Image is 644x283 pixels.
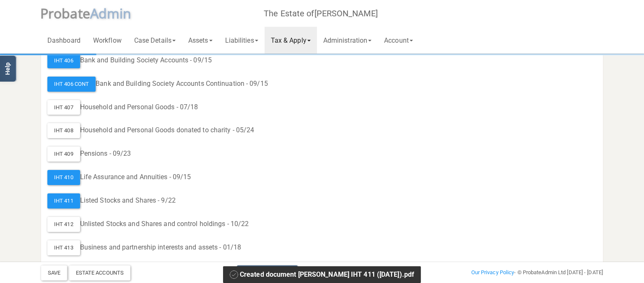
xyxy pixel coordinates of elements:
[317,27,378,54] a: Administration
[69,265,131,280] div: Estate Accounts
[47,170,597,185] div: Life Assurance and Annuities - 09/15
[418,268,609,278] div: - © ProbateAdmin Ltd [DATE] - [DATE]
[41,27,87,54] a: Dashboard
[265,27,317,54] a: Tax & Apply
[47,147,597,162] div: Pensions - 09/23
[128,27,182,54] a: Case Details
[87,27,128,54] a: Workflow
[48,4,90,22] span: robate
[240,270,414,278] span: Created document [PERSON_NAME] IHT 411 ([DATE]).pdf
[471,269,514,275] a: Our Privacy Policy
[47,240,80,255] div: IHT 413
[182,27,219,54] a: Assets
[41,265,67,280] button: Save
[219,27,265,54] a: Liabilities
[47,170,80,185] div: IHT 410
[378,27,419,54] a: Account
[47,123,597,138] div: Household and Personal Goods donated to charity - 05/24
[47,77,597,92] div: Bank and Building Society Accounts Continuation - 09/15
[47,217,597,232] div: Unlisted Stocks and Shares and control holdings - 10/22
[47,77,96,92] div: IHT 406 Cont
[47,240,597,255] div: Business and partnership interests and assets - 01/18
[47,100,597,115] div: Household and Personal Goods - 07/18
[47,53,597,68] div: Bank and Building Society Accounts - 09/15
[90,4,132,22] span: A
[47,193,80,208] div: IHT 411
[47,147,80,162] div: IHT 409
[40,4,90,22] span: P
[99,4,131,22] span: dmin
[47,123,80,138] div: IHT 408
[47,100,80,115] div: IHT 407
[237,265,297,280] a: Knowledge Base
[47,193,597,208] div: Listed Stocks and Shares - 9/22
[47,217,80,232] div: IHT 412
[47,53,80,68] div: IHT 406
